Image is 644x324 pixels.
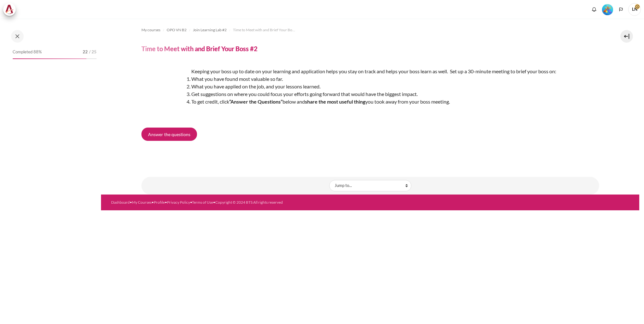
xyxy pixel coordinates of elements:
[589,5,599,14] div: Show notification window with no new notifications
[193,26,227,34] a: Join Learning Lab #2
[141,45,258,53] h4: Time to Meet with and Brief Your Boss #2
[132,200,152,205] a: My Courses
[83,49,88,55] span: 22
[193,27,227,33] span: Join Learning Lab #2
[215,200,283,205] a: Copyright © 2024 BTS All rights reserved
[3,3,19,16] a: Architeck Architeck
[5,5,14,14] img: Architeck
[141,27,160,33] span: My courses
[233,27,296,33] span: Time to Meet with and Brief Your Boss #2
[628,3,641,16] span: LN
[13,58,86,59] div: 88%
[141,128,197,141] a: Answer the questions
[167,26,187,34] a: OPO VN B2
[141,68,599,118] div: Keeping your boss up to date on your learning and application helps you stay on track and helps y...
[141,26,160,34] a: My courses
[602,4,613,15] img: Level #5
[599,3,616,15] a: Level #5
[111,200,130,205] a: Dashboard
[154,75,599,83] li: What you have found most valuable so far.
[141,25,599,35] nav: Navigation bar
[191,99,450,105] span: To get credit, click below and you took away from your boss meeting.
[148,131,190,138] span: Answer the questions
[233,26,296,34] a: Time to Meet with and Brief Your Boss #2
[154,200,165,205] a: Profile
[616,5,626,14] button: Languages
[111,200,401,205] div: • • • • •
[167,27,187,33] span: OPO VN B2
[628,3,641,16] a: User menu
[154,83,599,90] li: What you have applied on the job, and your lessons learned.
[141,68,189,115] img: asD
[192,200,213,205] a: Terms of Use
[602,3,613,15] div: Level #5
[89,49,97,55] span: / 25
[167,200,190,205] a: Privacy Policy
[229,99,283,105] strong: “Answer the Questions”
[305,99,365,105] strong: share the most useful thing
[101,19,639,195] section: Content
[13,49,42,55] span: Completed 88%
[154,90,599,98] li: Get suggestions on where you could focus your efforts going forward that would have the biggest i...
